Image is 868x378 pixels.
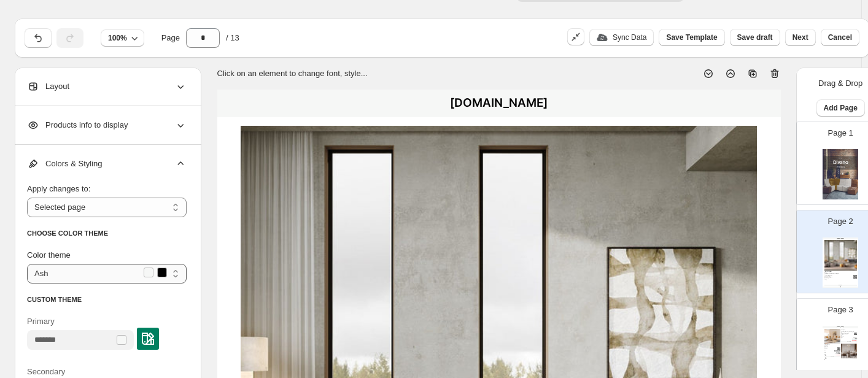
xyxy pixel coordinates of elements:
img: qrcode [837,347,840,350]
div: ﷼ 28394.99 [851,339,857,340]
p: Page 2 [828,215,853,228]
div: Weight: 0 [841,336,851,336]
div: 3 مقاعد: العرض: 250 سم x الارتفاع: 70 سم x العمق: 100 سم كرسي: العرض: 74 سم x الارتفاع: 77... [841,331,854,334]
div: طقم كنب - مون [824,271,857,272]
span: CHOOSE COLOR THEME [27,229,108,237]
span: Save Template [666,33,717,42]
span: Primary [27,317,55,326]
img: qrcode [853,275,857,279]
span: CUSTOM THEME [27,296,82,303]
img: primaryImage [824,240,857,270]
div: [DOMAIN_NAME] [823,237,858,239]
p: Page 3 [828,304,853,316]
div: الارتفاع (سم) العرض (سم) العمق (سم) الوزن (كجم) 180 85 85 26 [824,345,838,356]
div: BUY NOW [824,356,840,357]
div: ﷼ 3525.49 [834,352,840,353]
span: Colors & Styling [27,158,102,170]
button: update_iconSync Data [589,29,654,46]
span: Products info to display [27,119,128,131]
div: Brand: Divano Elite [824,358,834,359]
img: barcode [834,350,840,352]
span: Page [161,32,180,44]
span: Next [792,33,808,42]
div: 3 مقاعد: العرض: 250 سم x الارتفاع: 70 سم x العمق: 100 سم كرسي: العرض: 74 سم x الارتفاع: 77... [824,272,853,276]
div: BUY NOW [824,285,857,287]
span: 100% [108,33,127,43]
div: [DOMAIN_NAME] [217,90,781,117]
button: Next [785,29,816,46]
span: Color theme [27,250,71,260]
div: ﷼ 28394.99 [851,340,857,341]
div: Stock Quantity: 2 [824,276,844,277]
div: Lighting [824,360,834,360]
img: cover page [823,149,858,199]
div: SKU: MİLAS SOFA SET [841,335,851,336]
div: طقم كنب - ميلا [841,330,857,331]
div: ﷼ 6173.87 [851,337,857,337]
div: Tags: [824,358,834,358]
span: Secondary [27,367,65,376]
img: qrcode [854,333,856,335]
span: Cancel [828,33,852,42]
button: Add Page [816,99,865,117]
img: colorPickerImg [142,333,154,345]
div: Barcode №: [824,359,834,360]
div: ﷼ null [834,353,840,353]
div: ﷼ 11352.08 [834,353,840,355]
button: Save draft [730,29,780,46]
div: Tags: [841,336,851,337]
span: Save draft [737,33,773,42]
div: BUY NOW [841,341,857,342]
div: Living [841,338,851,339]
span: Layout [27,80,69,93]
div: ﷼ null [851,338,857,339]
div: Divano Catalog | Page undefined [823,287,858,288]
div: Barcode №: [824,279,844,279]
p: Click on an element to change font, style... [217,67,368,80]
p: Sync Data [613,33,646,42]
div: ﷼ 11352.08 [834,355,840,356]
img: primaryImage [841,344,857,358]
span: / 13 [226,32,239,44]
div: Barcode №: [841,337,851,338]
div: Brand: Divano [841,337,851,337]
button: Cancel [821,29,859,46]
div: Brand: Divano Elite [824,277,844,278]
img: update_icon [597,34,608,41]
button: 100% [101,29,144,47]
span: Add Page [824,103,858,113]
div: Living [824,279,844,280]
p: Drag & Drop [818,77,862,90]
img: primaryImage [824,329,840,344]
div: [DOMAIN_NAME] [823,326,858,328]
button: Save Template [659,29,724,46]
p: Page 1 [828,127,853,139]
div: إضاءة معلقة - زجاج [824,344,840,345]
div: SKU: MOON SOFA SET [824,277,844,277]
span: Apply changes to: [27,184,90,193]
